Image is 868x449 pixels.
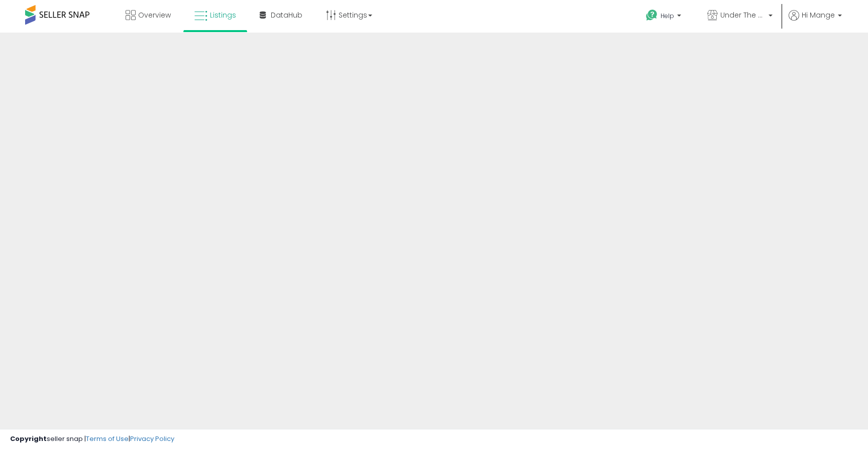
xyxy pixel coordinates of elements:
[661,12,674,20] span: Help
[720,10,766,20] span: Under The Rug
[130,434,174,443] a: Privacy Policy
[10,434,174,444] div: seller snap | |
[645,9,658,22] i: Get Help
[138,10,171,20] span: Overview
[271,10,302,20] span: DataHub
[10,434,47,443] strong: Copyright
[802,10,835,20] span: Hi Mange
[210,10,236,20] span: Listings
[789,10,842,33] a: Hi Mange
[638,2,691,33] a: Help
[86,434,129,443] a: Terms of Use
